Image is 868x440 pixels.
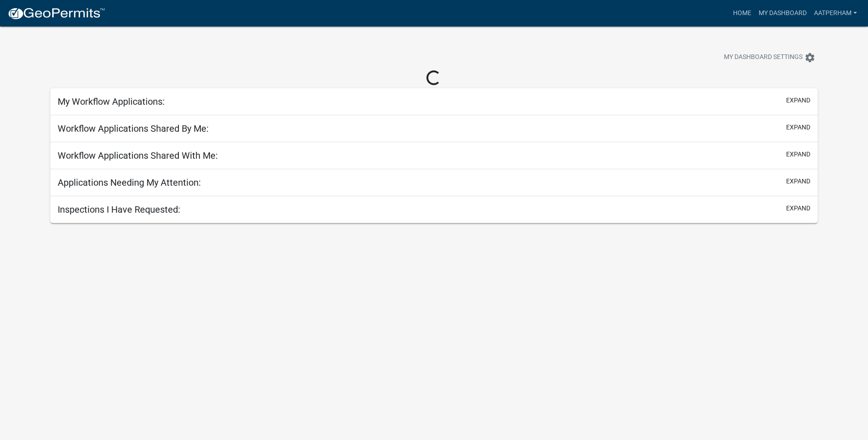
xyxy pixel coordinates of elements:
i: settings [804,52,815,63]
span: My Dashboard Settings [724,52,803,63]
button: expand [786,204,810,213]
a: My Dashboard [755,5,810,22]
h5: Inspections I Have Requested: [58,204,180,215]
h5: Applications Needing My Attention: [58,177,201,188]
a: AATPerham [810,5,861,22]
h5: Workflow Applications Shared By Me: [58,123,209,134]
h5: Workflow Applications Shared With Me: [58,150,218,161]
button: My Dashboard Settingssettings [717,48,823,66]
button: expand [786,150,810,159]
a: Home [729,5,755,22]
button: expand [786,123,810,132]
h5: My Workflow Applications: [58,96,165,107]
button: expand [786,177,810,186]
button: expand [786,96,810,105]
